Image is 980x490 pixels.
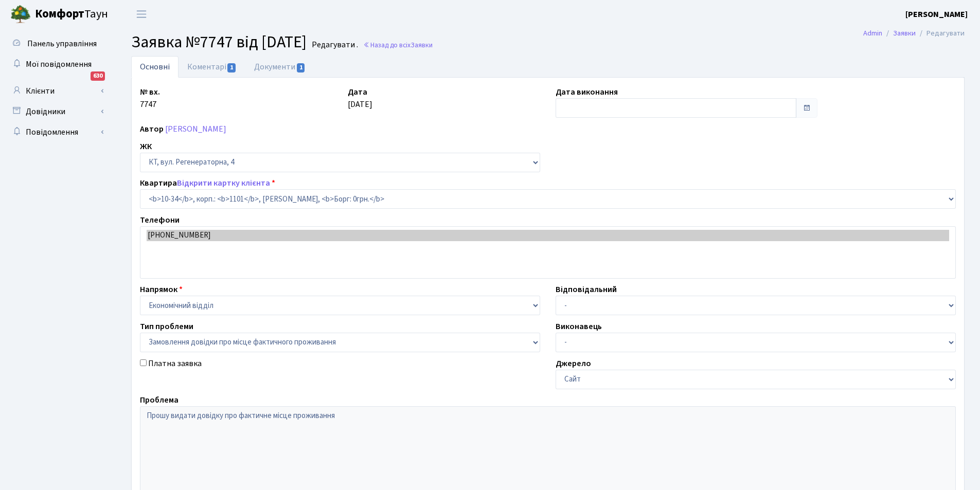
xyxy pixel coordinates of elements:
[27,38,97,49] span: Панель управління
[297,63,305,72] span: 1
[131,56,179,78] a: Основні
[140,123,164,135] label: Автор
[227,63,236,72] span: 1
[140,86,160,98] label: № вх.
[140,394,179,406] label: Проблема
[245,56,314,78] a: Документи
[10,4,31,25] img: logo.png
[91,71,105,81] div: 630
[556,283,617,296] label: Відповідальний
[35,6,108,23] span: Таун
[905,8,968,21] a: [PERSON_NAME]
[5,81,108,101] a: Клієнти
[140,189,956,209] select: )
[140,320,193,333] label: Тип проблеми
[916,28,965,39] li: Редагувати
[556,86,618,98] label: Дата виконання
[140,177,275,189] label: Квартира
[411,40,433,50] span: Заявки
[148,357,202,370] label: Платна заявка
[5,33,108,54] a: Панель управління
[905,9,968,20] b: [PERSON_NAME]
[165,123,226,135] a: [PERSON_NAME]
[140,214,180,226] label: Телефони
[131,30,307,54] span: Заявка №7747 від [DATE]
[140,140,152,153] label: ЖК
[363,40,433,50] a: Назад до всіхЗаявки
[863,28,882,39] a: Admin
[140,283,183,296] label: Напрямок
[5,101,108,122] a: Довідники
[5,122,108,142] a: Повідомлення
[848,23,980,44] nav: breadcrumb
[177,177,270,189] a: Відкрити картку клієнта
[132,86,340,118] div: 7747
[556,320,602,333] label: Виконавець
[26,59,92,70] span: Мої повідомлення
[893,28,916,39] a: Заявки
[340,86,548,118] div: [DATE]
[35,6,84,22] b: Комфорт
[129,6,154,23] button: Переключити навігацію
[5,54,108,75] a: Мої повідомлення630
[556,357,591,370] label: Джерело
[147,230,949,241] option: [PHONE_NUMBER]
[348,86,367,98] label: Дата
[179,56,245,78] a: Коментарі
[310,40,358,50] small: Редагувати .
[140,333,540,352] select: )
